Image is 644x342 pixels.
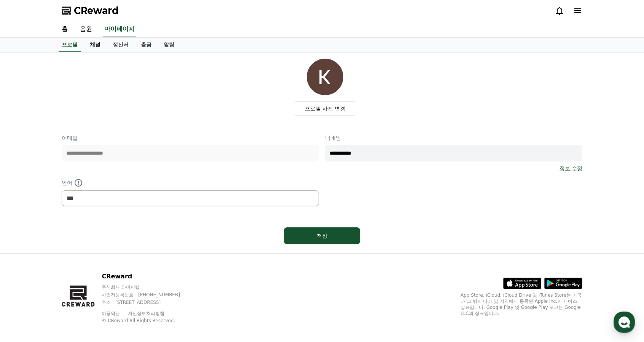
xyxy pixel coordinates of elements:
[284,227,360,244] button: 저장
[62,134,319,142] p: 이메일
[102,272,194,281] p: CReward
[2,241,50,260] a: 홈
[325,134,582,142] p: 닉네임
[299,232,345,240] div: 저장
[74,21,98,37] a: 음원
[62,178,319,187] p: 언어
[102,284,194,290] p: 주식회사 와이피랩
[118,253,127,259] span: 설정
[84,38,107,52] a: 채널
[70,253,79,259] span: 대화
[102,292,194,298] p: 사업자등록번호 : [PHONE_NUMBER]
[307,59,343,95] img: profile_image
[24,253,29,259] span: 홈
[135,38,158,52] a: 출금
[103,21,136,37] a: 마이페이지
[62,5,119,17] a: CReward
[102,311,126,316] a: 이용약관
[102,318,194,324] p: © CReward All Rights Reserved.
[98,241,146,260] a: 설정
[461,292,582,316] p: App Store, iCloud, iCloud Drive 및 iTunes Store는 미국과 그 밖의 나라 및 지역에서 등록된 Apple Inc.의 서비스 상표입니다. Goo...
[128,311,164,316] a: 개인정보처리방침
[102,299,194,305] p: 주소 : [STREET_ADDRESS]
[50,241,98,260] a: 대화
[560,165,582,172] a: 정보 수정
[74,5,119,17] span: CReward
[294,101,357,116] label: 프로필 사진 변경
[59,38,81,52] a: 프로필
[107,38,135,52] a: 정산서
[158,38,180,52] a: 알림
[56,21,74,37] a: 홈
